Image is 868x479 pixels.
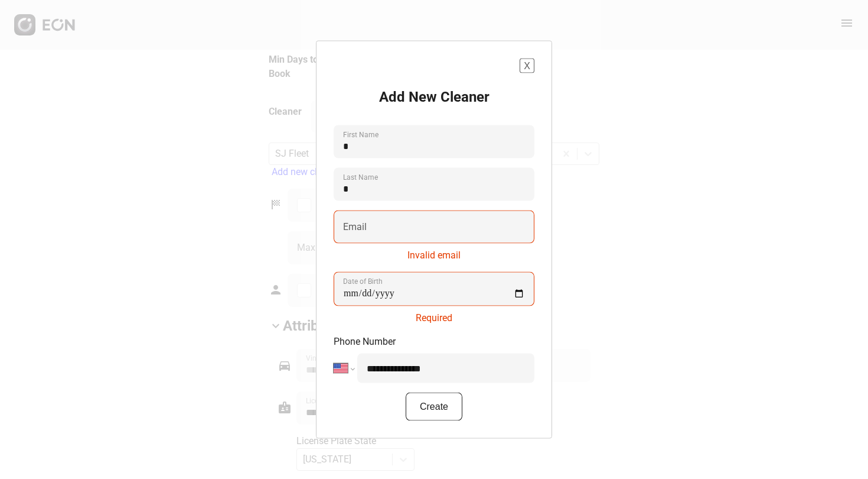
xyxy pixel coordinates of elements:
[406,393,462,421] button: Create
[334,335,534,349] p: Phone Number
[379,88,490,106] h2: Add New Cleaner
[334,306,534,325] div: Required
[343,173,378,182] label: Last Name
[343,220,367,234] label: Email
[343,130,378,140] label: First Name
[343,277,383,286] label: Date of Birth
[520,59,534,73] button: X
[334,244,534,263] div: Invalid email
